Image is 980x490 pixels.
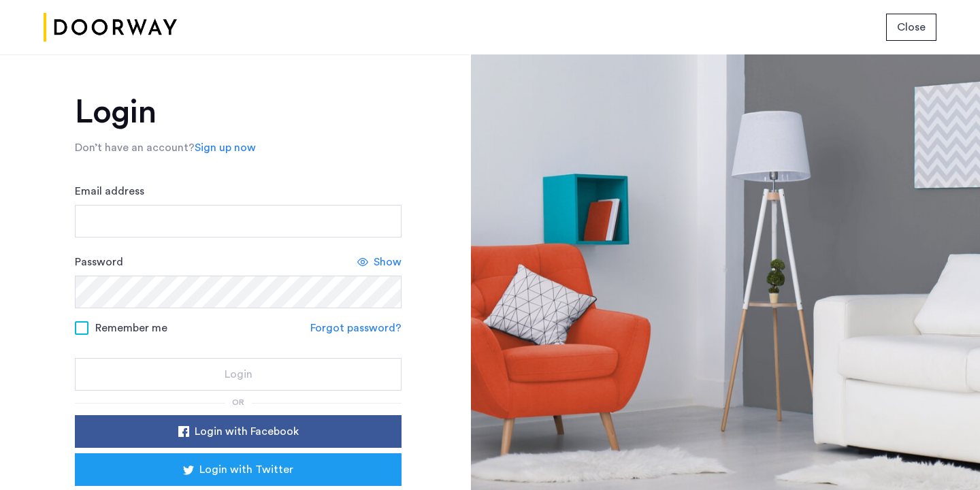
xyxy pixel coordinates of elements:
a: Sign up now [195,140,256,156]
span: Login with Facebook [195,423,299,440]
button: button [886,14,936,41]
img: logo [44,2,177,53]
span: Login [225,366,252,382]
h1: Login [75,96,402,129]
span: Don’t have an account? [75,142,195,153]
span: Show [374,254,402,270]
label: Password [75,254,123,270]
span: Close [897,19,926,35]
button: button [75,453,402,486]
a: Forgot password? [310,320,402,336]
label: Email address [75,183,144,199]
span: Remember me [95,320,167,336]
button: button [75,358,402,391]
span: or [232,398,244,406]
span: Login with Twitter [199,461,293,478]
button: button [75,415,402,448]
